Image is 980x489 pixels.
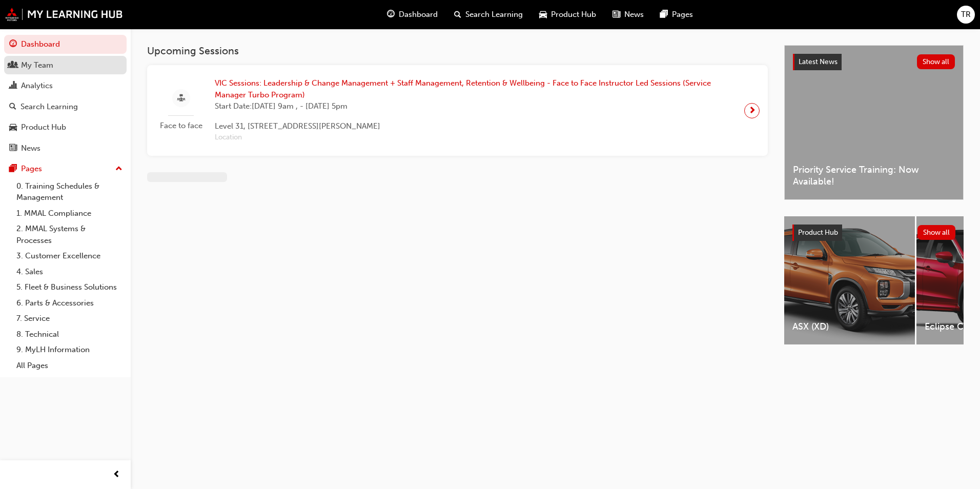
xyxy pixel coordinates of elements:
span: sessionType_FACE_TO_FACE-icon [177,92,185,105]
span: guage-icon [387,8,395,21]
button: DashboardMy TeamAnalyticsSearch LearningProduct HubNews [4,33,127,159]
a: News [4,139,127,158]
a: Latest NewsShow allPriority Service Training: Now Available! [784,45,964,200]
a: 0. Training Schedules & Management [12,178,127,206]
button: TR [957,6,975,24]
div: My Team [21,59,53,71]
div: Search Learning [21,101,78,113]
a: 2. MMAL Systems & Processes [12,221,127,248]
span: chart-icon [9,81,17,91]
a: 9. MyLH Information [12,342,127,358]
span: people-icon [9,61,17,70]
span: Product Hub [798,228,838,237]
button: Show all [917,225,956,240]
a: guage-iconDashboard [379,4,446,25]
span: next-icon [748,104,756,118]
a: 6. Parts & Accessories [12,295,127,311]
span: guage-icon [9,40,17,49]
div: News [21,142,40,154]
a: 7. Service [12,311,127,327]
a: 5. Fleet & Business Solutions [12,279,127,295]
span: Product Hub [551,9,596,21]
a: 4. Sales [12,264,127,280]
span: prev-icon [113,468,120,481]
span: Level 31, [STREET_ADDRESS][PERSON_NAME] [215,120,736,132]
span: news-icon [9,144,17,153]
span: News [624,9,644,21]
span: VIC Sessions: Leadership & Change Management + Staff Management, Retention & Wellbeing - Face to ... [215,77,736,100]
span: Location [215,132,736,144]
a: news-iconNews [604,4,652,25]
a: ASX (XD) [784,216,915,344]
span: Search Learning [465,9,523,21]
a: Face to faceVIC Sessions: Leadership & Change Management + Staff Management, Retention & Wellbein... [155,73,760,148]
a: My Team [4,56,127,75]
a: Search Learning [4,97,127,116]
span: car-icon [9,123,17,132]
a: Product Hub [4,118,127,137]
div: Pages [21,163,42,175]
span: Start Date: [DATE] 9am , - [DATE] 5pm [215,100,736,112]
span: Face to face [155,120,207,132]
a: 3. Customer Excellence [12,248,127,264]
span: Dashboard [399,9,438,21]
span: Pages [672,9,693,21]
img: mmal [5,8,123,21]
a: car-iconProduct Hub [531,4,604,25]
span: car-icon [539,8,547,21]
span: pages-icon [9,165,17,174]
span: pages-icon [660,8,668,21]
a: Latest NewsShow all [793,54,955,70]
div: Analytics [21,80,53,92]
span: Latest News [799,57,838,66]
span: TR [961,9,971,21]
button: Show all [917,54,955,69]
span: up-icon [115,162,122,176]
a: Dashboard [4,35,127,54]
span: Priority Service Training: Now Available! [793,164,955,187]
span: search-icon [9,103,16,112]
a: 8. Technical [12,327,127,342]
a: pages-iconPages [652,4,701,25]
a: Analytics [4,76,127,95]
button: Pages [4,159,127,178]
a: 1. MMAL Compliance [12,206,127,221]
a: search-iconSearch Learning [446,4,531,25]
span: news-icon [612,8,620,21]
span: ASX (XD) [792,321,907,333]
div: Product Hub [21,121,66,133]
a: Product HubShow all [792,225,955,241]
a: All Pages [12,358,127,374]
span: search-icon [454,8,461,21]
h3: Upcoming Sessions [147,45,768,57]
